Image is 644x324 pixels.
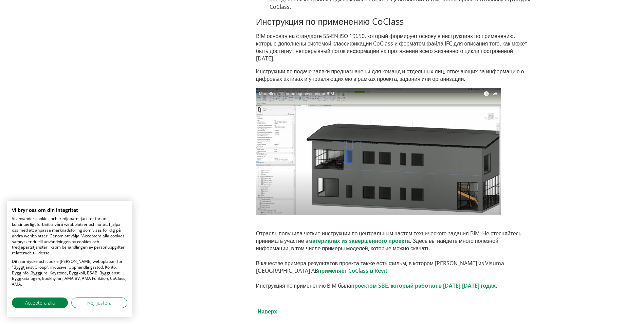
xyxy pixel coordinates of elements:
[256,230,521,289] font: Отрасль получила четкие инструкции по центральным частям технического задания BIM. Не стесняйтесь...
[12,259,127,287] p: Ditt samtycke och cookie [PERSON_NAME] webbplatser för "Byggtjänst Group", inklusive: Upphandling...
[256,68,531,83] p: Инструкции по подаче заявки предназначены для команд и отдельных лиц, отвечающих за информацию о ...
[256,16,531,27] h2: Инструкция по применению CoClass
[318,267,387,274] a: применяет CoClass в Revit
[12,216,127,256] p: Vi använder cookies och tredjepartstjänster för att kontinuerligt förbättra våra webbplatser och ...
[71,298,127,308] button: Justera cookie preferenser
[12,298,68,308] button: Acceptera alla cookies
[256,88,501,215] img: TillmpningsanvisningarBIM2022-2024.jpg
[351,282,496,289] a: проектом SBE, который работал в [DATE]-[DATE] годах
[256,308,531,315] p: - -
[25,299,55,306] span: Acceptera alla
[308,237,410,245] a: материалах из завершенного проекта
[256,32,531,62] p: BIM основан на стандарте SS-EN ISO 19650, который формирует основу в инструкциях по применению, к...
[258,308,277,315] a: Наверх
[12,207,127,213] h2: Vi bryr oss om din integritet
[87,299,111,306] span: Nej, justera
